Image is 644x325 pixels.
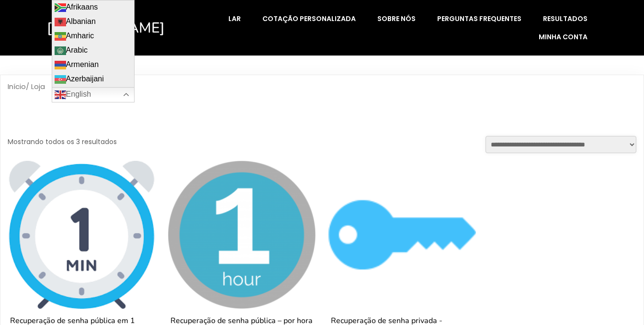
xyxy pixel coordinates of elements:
[52,87,134,101] a: Basque
[168,161,316,309] img: Recuperação de senha pública - por hora
[52,44,134,58] a: Arabic
[55,31,66,42] img: am
[218,10,251,28] a: Lar
[47,19,205,37] a: [DOMAIN_NAME]
[47,18,165,38] font: [DOMAIN_NAME]
[8,161,156,309] img: Recuperação de senha pública em 1 minuto (demonstração de teste gratuita)
[543,14,588,23] font: Resultados
[55,59,66,71] img: hy
[52,15,134,29] a: Albanian
[539,32,588,42] font: Minha conta
[486,136,636,153] select: Pedido de loja
[533,10,598,28] a: Resultados
[55,16,66,28] img: sq
[55,74,66,85] img: az
[55,2,66,13] img: af
[8,137,117,146] font: Mostrando todos os 3 resultados
[228,14,241,23] font: Lar
[52,0,134,15] a: Afrikaans
[328,161,476,309] img: Recuperação de senha privada - Pagamento em caso de sucesso - Depósito (somente em tempo ocioso)
[52,72,134,87] a: Azerbaijani
[427,10,531,28] a: Perguntas frequentes
[377,14,416,23] font: Sobre nós
[529,28,598,46] a: Minha conta
[8,82,636,91] nav: Trituração de pão
[8,82,26,91] a: Início
[8,96,130,138] font: Comprar
[52,87,135,102] a: English
[55,89,66,101] img: en
[437,14,521,23] font: Perguntas frequentes
[367,10,426,28] a: Sobre nós
[52,58,134,72] a: Armenian
[262,14,356,23] font: Cotação personalizada
[55,45,66,56] img: ar
[52,29,134,44] a: Amharic
[26,82,45,91] font: / Loja
[252,10,366,28] a: Cotação personalizada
